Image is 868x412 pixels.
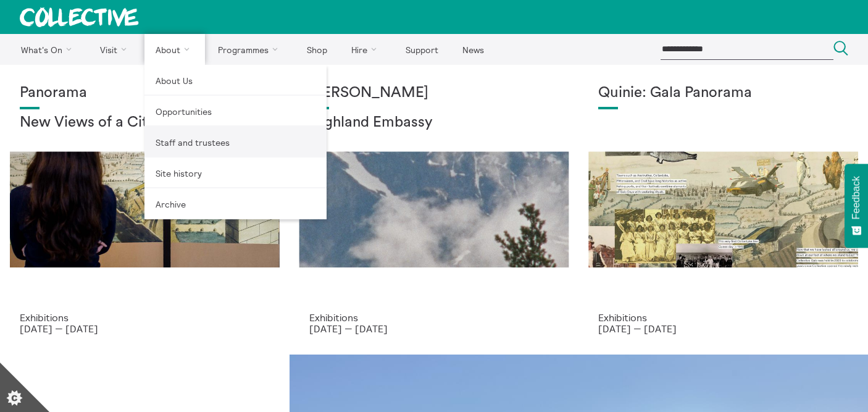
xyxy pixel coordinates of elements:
a: About [144,34,205,65]
p: [DATE] — [DATE] [20,323,270,334]
a: Josie Vallely Quinie: Gala Panorama Exhibitions [DATE] — [DATE] [578,65,868,355]
a: Programmes [207,34,294,65]
a: Staff and trustees [144,127,327,158]
a: Archive [144,188,327,219]
a: Opportunities [144,96,327,127]
h1: Panorama [20,85,270,102]
h2: Highland Embassy [309,114,559,132]
a: What's On [10,34,87,65]
a: Support [394,34,449,65]
h1: Quinie: Gala Panorama [598,85,848,102]
a: Solar wheels 17 [PERSON_NAME] Highland Embassy Exhibitions [DATE] — [DATE] [290,65,579,355]
h1: [PERSON_NAME] [309,85,559,102]
button: Feedback - Show survey [845,164,868,248]
a: Shop [296,34,338,65]
a: About Us [144,65,327,96]
p: Exhibitions [309,312,559,323]
p: [DATE] — [DATE] [598,323,848,334]
a: Hire [341,34,393,65]
p: Exhibitions [598,312,848,323]
p: [DATE] — [DATE] [309,323,559,334]
a: Site history [144,158,327,188]
a: Visit [90,34,143,65]
p: Exhibitions [20,312,270,323]
span: Feedback [851,176,862,219]
h2: New Views of a City [20,114,270,132]
a: News [451,34,495,65]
